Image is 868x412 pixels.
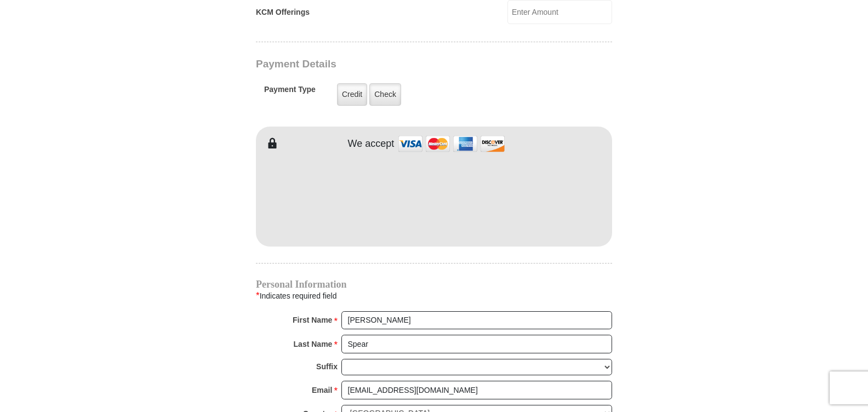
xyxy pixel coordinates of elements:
img: credit cards accepted [397,132,506,156]
h5: Payment Type [264,85,316,100]
h3: Payment Details [256,58,535,71]
h4: Personal Information [256,280,612,289]
label: KCM Offerings [256,7,310,18]
strong: Last Name [294,336,333,352]
div: Indicates required field [256,289,612,303]
strong: Email [312,382,332,398]
h4: We accept [348,138,395,150]
label: Check [369,83,401,106]
strong: First Name [293,312,332,328]
label: Credit [337,83,367,106]
strong: Suffix [316,359,338,374]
